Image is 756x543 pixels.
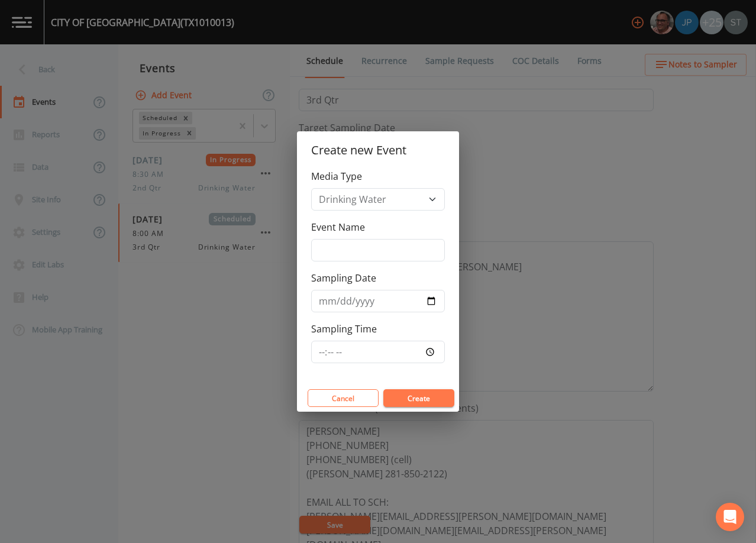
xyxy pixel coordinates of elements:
label: Event Name [311,220,365,234]
div: Open Intercom Messenger [716,503,744,531]
label: Sampling Time [311,322,377,336]
label: Media Type [311,169,362,183]
h2: Create new Event [297,131,459,169]
button: Create [383,389,454,407]
button: Cancel [308,389,379,407]
label: Sampling Date [311,271,376,285]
